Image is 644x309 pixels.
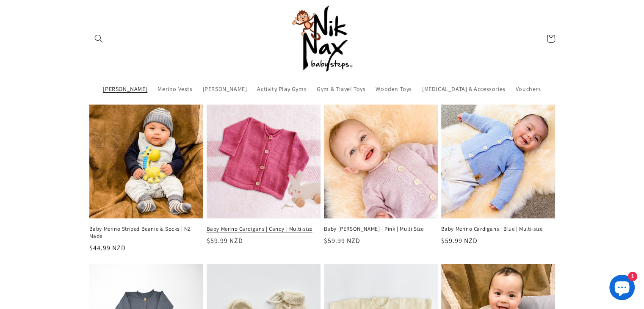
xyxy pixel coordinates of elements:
inbox-online-store-chat: Shopify online store chat [607,275,637,302]
a: Merino Vests [152,80,197,98]
a: Activity Play Gyms [252,80,312,98]
span: [MEDICAL_DATA] & Accessories [422,86,506,93]
span: [PERSON_NAME] [202,86,247,93]
a: Baby Merino Cardigans | Blue | Multi-size [441,226,555,233]
a: Gym & Travel Toys [312,80,370,98]
a: Wooden Toys [370,80,417,98]
span: Vouchers [516,86,541,93]
span: Gym & Travel Toys [317,86,365,93]
a: [MEDICAL_DATA] & Accessories [417,80,511,98]
span: [PERSON_NAME] [103,86,147,93]
span: Wooden Toys [376,86,412,93]
a: [PERSON_NAME] [197,80,252,98]
a: Vouchers [511,80,546,98]
a: Nik Nax [285,2,359,76]
a: Baby [PERSON_NAME] | Pink | Multi Size [324,226,438,233]
span: Merino Vests [158,86,192,93]
summary: Search [89,30,108,48]
a: Baby Merino Striped Beanie & Socks | NZ Made [89,226,203,240]
span: Activity Play Gyms [257,86,307,93]
a: Baby Merino Cardigans | Candy | Multi-size [207,226,321,233]
a: [PERSON_NAME] [98,80,152,98]
img: Nik Nax [288,5,356,73]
